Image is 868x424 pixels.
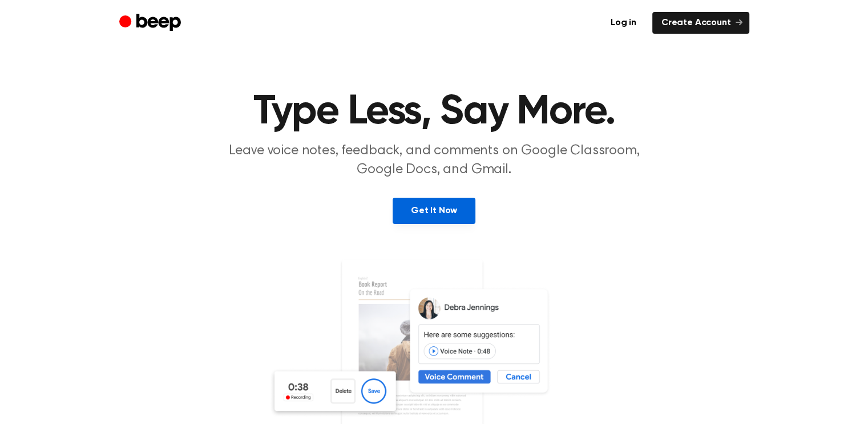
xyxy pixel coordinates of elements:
[601,12,645,34] a: Log in
[142,91,726,133] h1: Type Less, Say More.
[652,12,749,34] a: Create Account
[119,12,184,34] a: Beep
[215,142,653,179] p: Leave voice notes, feedback, and comments on Google Classroom, Google Docs, and Gmail.
[393,198,475,224] a: Get It Now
